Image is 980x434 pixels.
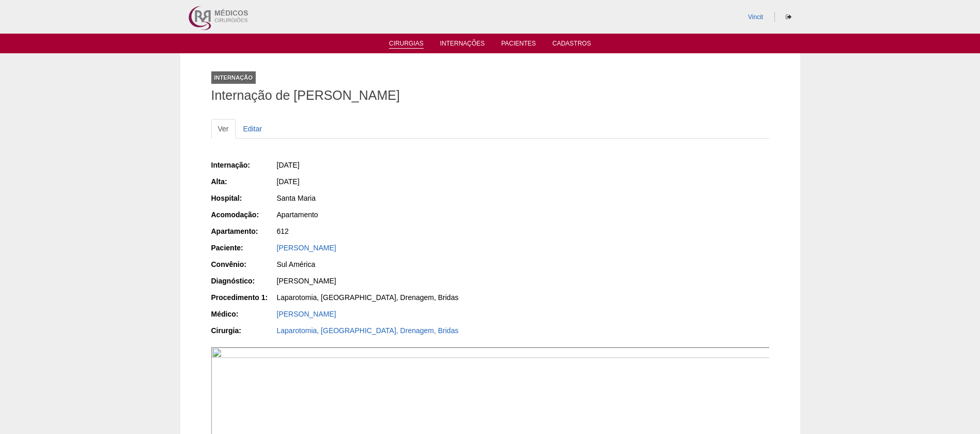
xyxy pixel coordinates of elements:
[211,209,276,220] div: Acomodação:
[277,259,483,270] div: Sul América
[211,89,769,102] h1: Internação de [PERSON_NAME]
[237,119,269,139] a: Editar
[389,40,424,49] a: Cirurgias
[211,193,276,203] div: Hospital:
[277,226,483,236] div: 612
[277,209,483,220] div: Apartamento
[277,310,336,318] a: [PERSON_NAME]
[211,243,276,253] div: Paciente:
[211,259,276,270] div: Convênio:
[277,177,300,186] span: [DATE]
[211,176,276,187] div: Alta:
[440,40,485,50] a: Internações
[277,276,483,286] div: [PERSON_NAME]
[211,71,256,84] div: Internação
[211,226,276,236] div: Apartamento:
[211,309,276,319] div: Médico:
[211,160,276,170] div: Internação:
[277,326,459,335] a: Laparotomia, [GEOGRAPHIC_DATA], Drenagem, Bridas
[277,244,336,252] a: [PERSON_NAME]
[211,292,276,303] div: Procedimento 1:
[211,119,236,139] a: Ver
[277,161,300,169] span: [DATE]
[211,325,276,336] div: Cirurgia:
[211,276,276,286] div: Diagnóstico:
[552,40,591,50] a: Cadastros
[501,40,536,50] a: Pacientes
[748,13,763,21] a: Vincit
[786,14,791,20] i: Sair
[277,292,483,303] div: Laparotomia, [GEOGRAPHIC_DATA], Drenagem, Bridas
[277,193,483,203] div: Santa Maria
